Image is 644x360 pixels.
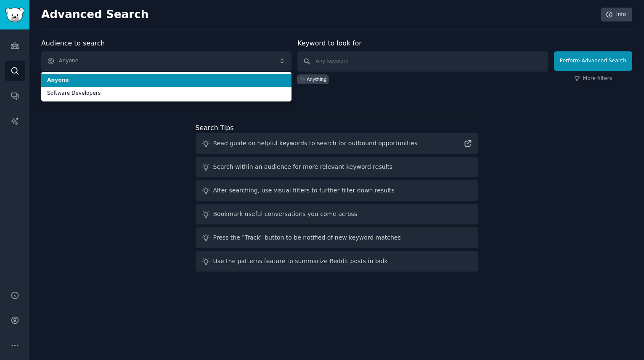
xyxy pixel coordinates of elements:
[41,39,105,47] label: Audience to search
[213,163,393,171] div: Search within an audience for more relevant keyword results
[41,72,292,101] ul: Anyone
[213,233,401,242] div: Press the "Track" button to be notified of new keyword matches
[297,51,548,72] input: Any keyword
[47,77,286,84] span: Anyone
[574,75,612,83] a: More filters
[213,257,388,266] div: Use the patterns feature to summarize Reddit posts in bulk
[297,39,362,47] label: Keyword to look for
[5,8,24,22] img: GummySearch logo
[213,210,358,219] div: Bookmark useful conversations you come across
[213,139,418,148] div: Read guide on helpful keywords to search for outbound opportunities
[554,51,632,71] button: Perform Advanced Search
[41,51,292,71] button: Anyone
[213,186,395,195] div: After searching, use visual filters to further filter down results
[41,8,596,21] h2: Advanced Search
[601,8,632,22] a: Info
[196,124,234,132] label: Search Tips
[47,90,286,97] span: Software Developers
[307,76,326,82] div: Anything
